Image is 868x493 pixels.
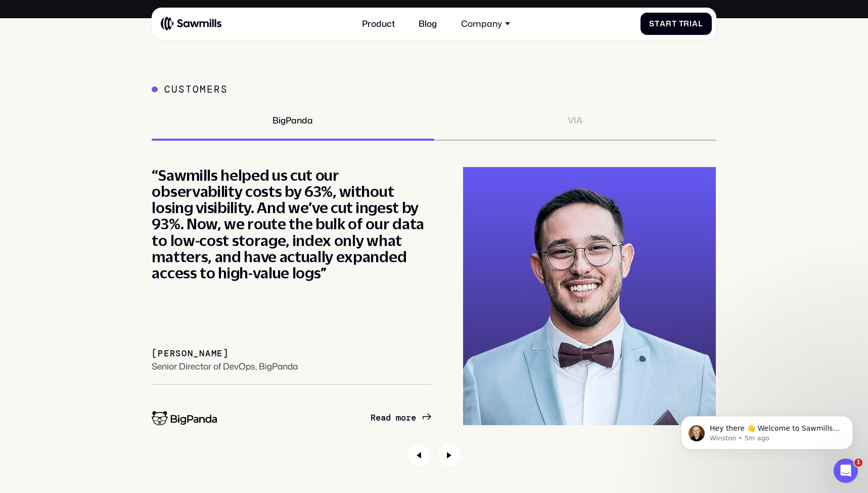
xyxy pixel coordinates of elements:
[655,19,660,28] span: t
[413,12,444,35] a: Blog
[692,19,698,28] span: a
[411,413,416,423] span: e
[355,12,401,35] a: Product
[641,13,712,35] a: StartTrial
[666,395,868,466] iframe: Intercom notifications message
[152,348,229,359] div: [PERSON_NAME]
[386,413,391,423] span: d
[272,115,313,126] div: BigPanda
[649,19,655,28] span: S
[406,413,411,423] span: r
[679,19,684,28] span: T
[660,19,666,28] span: a
[672,19,677,28] span: t
[683,19,690,28] span: r
[698,19,703,28] span: l
[152,361,298,372] div: Senior Director of DevOps, BigPanda
[371,413,431,423] a: Readmore
[396,413,401,423] span: m
[854,459,862,467] span: 1
[666,19,672,28] span: r
[438,444,460,466] div: Next slide
[152,167,431,281] div: “Sawmills helped us cut our observability costs by 63%, without losing visibility. And we’ve cut ...
[164,84,227,95] div: Customers
[376,413,381,423] span: e
[454,12,517,35] div: Company
[371,413,376,423] span: R
[834,459,858,483] iframe: Intercom live chat
[152,167,716,425] div: 1 / 2
[401,413,406,423] span: o
[461,18,502,29] div: Company
[381,413,386,423] span: a
[568,115,582,126] div: VIA
[690,19,692,28] span: i
[408,444,430,466] div: Previous slide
